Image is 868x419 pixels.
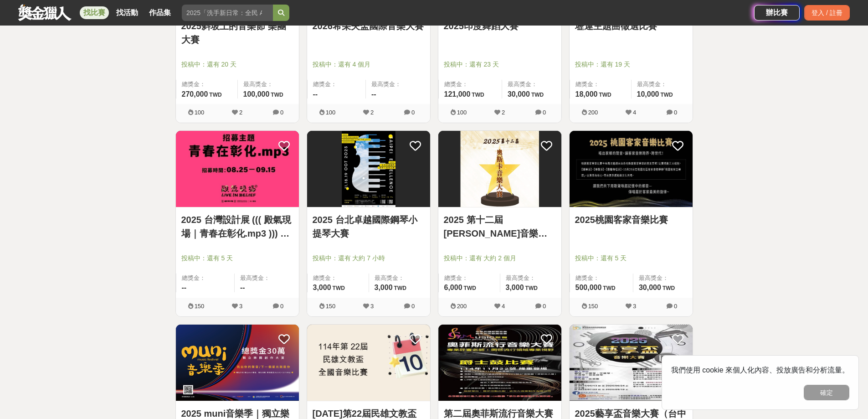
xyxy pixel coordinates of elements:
span: 3,000 [506,284,524,291]
a: Cover Image [438,131,561,207]
span: 最高獎金： [375,274,425,283]
a: 找比賽 [80,6,109,19]
span: 最高獎金： [637,80,687,89]
span: TWD [599,92,611,98]
a: 2025 第十二屆[PERSON_NAME]音樂大賽 [444,213,556,240]
span: 0 [674,109,677,116]
a: 2025斜坡上的音樂節 樂團大賽 [181,19,293,47]
span: 投稿中：還有 大約 7 小時 [313,253,425,263]
span: 投稿中：還有 20 天 [181,60,293,69]
span: 投稿中：還有 5 天 [181,253,293,263]
span: 最高獎金： [371,80,425,89]
span: TWD [472,92,484,98]
span: TWD [525,285,538,291]
span: -- [182,284,187,291]
span: 3,000 [313,284,331,291]
span: 200 [457,303,467,310]
img: Cover Image [570,131,693,207]
span: 0 [543,109,546,116]
span: TWD [209,92,221,98]
span: 總獎金： [575,274,627,283]
span: 總獎金： [575,80,626,89]
span: 總獎金： [313,80,360,89]
span: 500,000 [575,284,602,291]
span: 最高獎金： [243,80,293,89]
span: 100 [195,109,205,116]
span: 最高獎金： [506,274,556,283]
span: 2 [370,109,374,116]
a: 2025桃園客家音樂比賽 [575,213,687,227]
span: 0 [674,303,677,310]
span: 0 [411,303,415,310]
a: Cover Image [570,131,693,207]
span: 0 [543,303,546,310]
span: 3 [239,303,242,310]
a: Cover Image [570,325,693,401]
span: 總獎金： [313,274,363,283]
span: 我們使用 cookie 來個人化內容、投放廣告和分析流量。 [671,366,849,374]
span: 4 [502,303,505,310]
img: Cover Image [176,131,299,207]
span: 10,000 [637,90,659,98]
span: 0 [280,109,283,116]
span: 100,000 [243,90,270,98]
span: 總獎金： [182,80,232,89]
span: 總獎金： [444,274,494,283]
span: 投稿中：還有 23 天 [444,60,556,69]
a: 2026希朵夫盃國際音樂大賽 [313,19,425,33]
span: TWD [271,92,283,98]
a: 作品集 [145,6,175,19]
span: -- [240,284,245,291]
span: TWD [660,92,673,98]
a: Cover Image [438,325,561,401]
img: Cover Image [438,325,561,401]
img: Cover Image [570,325,693,401]
span: 投稿中：還有 4 個月 [313,60,425,69]
span: TWD [464,285,476,291]
a: 2025 台灣設計展 ((( 殿氣現場｜青春在彰化.mp3 ))) 歌單募集 [181,213,293,240]
span: 6,000 [444,284,462,291]
input: 2025「洗手新日常：全民 ALL IN」洗手歌全台徵選 [182,5,273,21]
a: 壢運主題曲徵選比賽 [575,19,687,33]
span: 200 [588,109,598,116]
span: 投稿中：還有 19 天 [575,60,687,69]
span: 最高獎金： [508,80,556,89]
button: 確定 [804,385,849,400]
span: 總獎金： [182,274,229,283]
a: Cover Image [176,325,299,401]
span: 最高獎金： [639,274,687,283]
span: TWD [663,285,675,291]
span: 3 [370,303,374,310]
img: Cover Image [438,131,561,207]
a: 2025 台北卓越國際鋼琴小提琴大賽 [313,213,425,240]
span: 總獎金： [444,80,496,89]
span: 最高獎金： [240,274,293,283]
a: Cover Image [307,131,430,207]
a: Cover Image [176,131,299,207]
span: 2 [239,109,242,116]
span: 121,000 [444,90,471,98]
a: Cover Image [307,325,430,401]
span: 0 [280,303,283,310]
span: 4 [633,109,636,116]
span: 0 [411,109,415,116]
a: 找活動 [113,6,142,19]
div: 登入 / 註冊 [804,5,850,21]
span: 投稿中：還有 5 天 [575,253,687,263]
span: 100 [457,109,467,116]
span: 30,000 [508,90,530,98]
span: 150 [195,303,205,310]
span: TWD [394,285,406,291]
span: 3 [633,303,636,310]
a: 辦比賽 [754,5,800,21]
span: 投稿中：還有 大約 2 個月 [444,253,556,263]
img: Cover Image [176,325,299,401]
a: 2025印度舞蹈大賽 [444,19,556,33]
span: -- [313,90,318,98]
span: 150 [326,303,336,310]
span: 270,000 [182,90,208,98]
span: 3,000 [375,284,393,291]
span: TWD [603,285,615,291]
span: 100 [326,109,336,116]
